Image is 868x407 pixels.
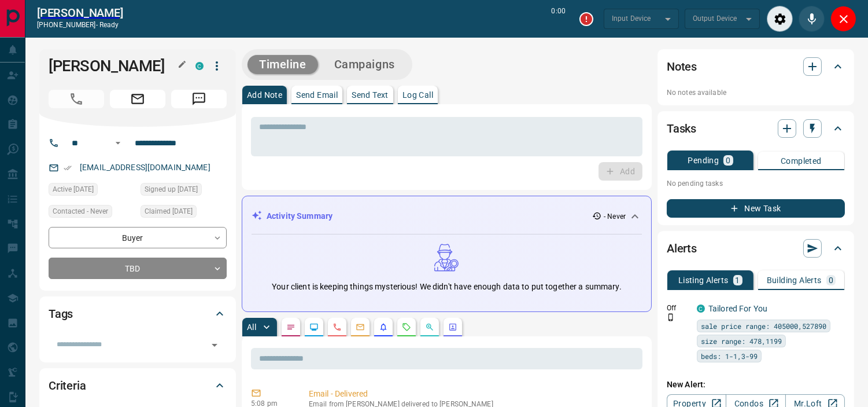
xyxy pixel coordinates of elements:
[688,156,719,164] p: Pending
[667,199,845,218] button: New Task
[701,335,782,347] span: size range: 478,1199
[296,91,338,99] p: Send Email
[323,55,407,74] button: Campaigns
[145,184,198,195] span: Signed up [DATE]
[286,322,296,332] svg: Notes
[53,184,94,195] span: Active [DATE]
[111,136,125,150] button: Open
[667,119,696,138] h2: Tasks
[309,322,319,332] svg: Lead Browsing Activity
[736,276,740,284] p: 1
[667,303,690,313] p: Off
[49,376,86,395] h2: Criteria
[252,206,642,227] div: Activity Summary- Never
[49,372,227,399] div: Criteria
[667,234,845,262] div: Alerts
[708,304,767,313] a: Tailored For You
[678,276,729,284] p: Listing Alerts
[309,388,638,400] p: Email - Delivered
[333,322,342,332] svg: Calls
[53,206,108,217] span: Contacted - Never
[267,210,333,222] p: Activity Summary
[352,91,389,99] p: Send Text
[667,57,697,76] h2: Notes
[767,276,822,284] p: Building Alerts
[141,205,227,221] div: Wed Apr 10 2024
[110,90,165,108] span: Email
[49,90,104,108] span: Call
[99,21,119,29] span: ready
[141,183,227,199] div: Wed Apr 10 2024
[49,183,135,199] div: Tue Apr 16 2024
[701,350,758,362] span: beds: 1-1,3-99
[667,313,675,321] svg: Push Notification Only
[829,276,833,284] p: 0
[80,163,210,172] a: [EMAIL_ADDRESS][DOMAIN_NAME]
[145,206,193,217] span: Claimed [DATE]
[830,6,856,32] div: Close
[552,6,566,32] p: 0:00
[697,305,705,313] div: condos.ca
[667,175,845,192] p: No pending tasks
[425,322,434,332] svg: Opportunities
[49,227,227,248] div: Buyer
[767,6,793,32] div: Audio Settings
[272,281,621,293] p: Your client is keeping things mysterious! We didn't have enough data to put together a summary.
[195,62,204,70] div: condos.ca
[402,322,411,332] svg: Requests
[171,90,227,108] span: Message
[37,6,123,20] a: [PERSON_NAME]
[667,379,845,391] p: New Alert:
[667,239,697,258] h2: Alerts
[206,337,223,353] button: Open
[247,91,282,99] p: Add Note
[667,87,845,98] p: No notes available
[667,53,845,80] div: Notes
[247,323,256,331] p: All
[64,164,72,172] svg: Email Verified
[379,322,388,332] svg: Listing Alerts
[248,55,318,74] button: Timeline
[356,322,365,332] svg: Emails
[701,320,826,332] span: sale price range: 405000,527890
[37,20,123,30] p: [PHONE_NUMBER] -
[667,115,845,142] div: Tasks
[781,157,822,165] p: Completed
[726,156,730,164] p: 0
[799,6,825,32] div: Mute
[49,57,178,75] h1: [PERSON_NAME]
[448,322,457,332] svg: Agent Actions
[49,258,227,279] div: TBD
[49,300,227,328] div: Tags
[604,211,626,222] p: - Never
[49,305,73,323] h2: Tags
[402,91,433,99] p: Log Call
